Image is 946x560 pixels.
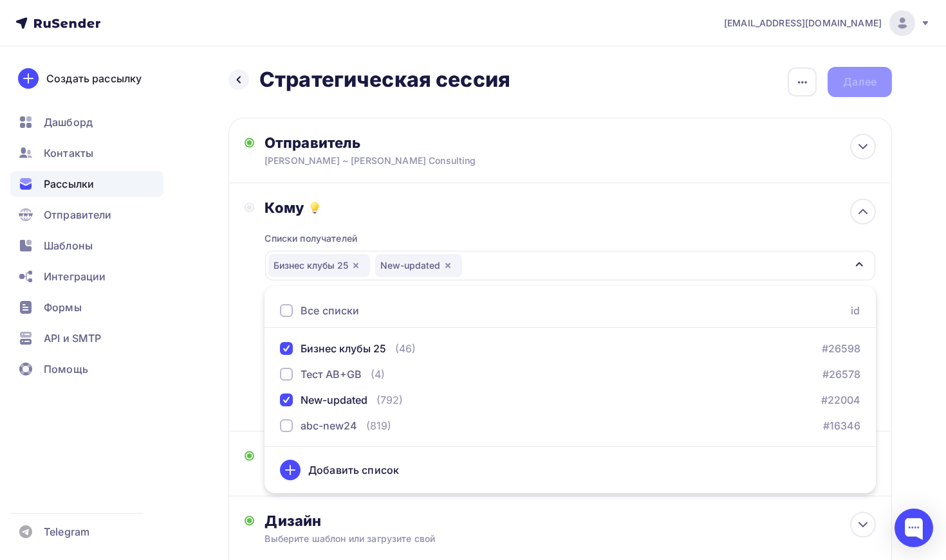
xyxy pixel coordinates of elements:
[724,17,882,30] span: [EMAIL_ADDRESS][DOMAIN_NAME]
[821,392,860,408] a: #22004
[375,254,462,277] div: New-updated
[301,392,367,408] div: New-updated
[44,361,88,377] span: Помощь
[264,199,876,217] div: Кому
[10,294,163,320] a: Формы
[10,109,163,135] a: Дашборд
[44,114,93,130] span: Дашборд
[264,154,515,167] div: [PERSON_NAME] ~ [PERSON_NAME] Consulting
[44,330,101,346] span: API и SMTP
[301,418,357,433] div: abc-new24
[376,392,403,408] div: (792)
[44,300,82,315] span: Формы
[44,145,93,161] span: Контакты
[10,202,163,228] a: Отправители
[10,140,163,166] a: Контакты
[264,134,543,152] div: Отправитель
[371,366,385,382] div: (4)
[264,512,876,530] div: Дизайн
[301,366,362,382] div: Тест AB+GB
[44,524,89,539] span: Telegram
[264,250,876,281] button: Бизнес клубы 25New-updated
[366,418,391,433] div: (819)
[264,232,357,245] div: Списки получателей
[395,341,416,356] div: (46)
[301,303,359,318] div: Все списки
[44,176,94,192] span: Рассылки
[44,269,106,284] span: Интеграции
[44,207,112,222] span: Отправители
[851,303,860,318] div: id
[822,366,860,382] a: #26578
[301,341,386,356] div: Бизнес клубы 25
[10,233,163,258] a: Шаблоны
[823,418,860,433] a: #16346
[724,10,931,36] a: [EMAIL_ADDRESS][DOMAIN_NAME]
[264,286,876,493] ul: Бизнес клубы 25New-updated
[46,71,142,86] div: Создать рассылку
[10,171,163,197] a: Рассылки
[308,462,399,478] div: Добавить список
[268,254,370,277] div: Бизнес клубы 25
[259,67,510,93] h2: Стратегическая сессия
[822,341,860,356] a: #26598
[44,238,93,253] span: Шаблоны
[264,532,815,545] div: Выберите шаблон или загрузите свой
